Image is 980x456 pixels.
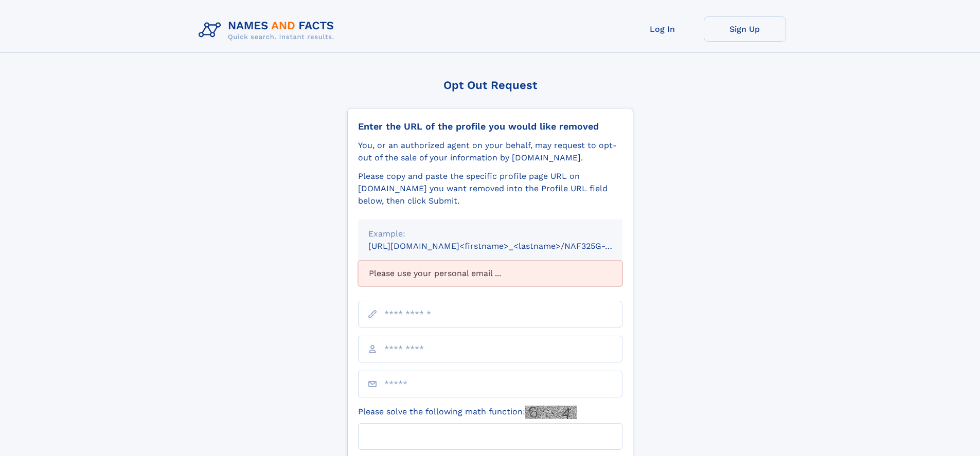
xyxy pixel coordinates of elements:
label: Please solve the following math function: [358,406,577,419]
div: Please use your personal email ... [358,261,622,286]
div: You, or an authorized agent on your behalf, may request to opt-out of the sale of your informatio... [358,139,622,164]
div: Please copy and paste the specific profile page URL on [DOMAIN_NAME] you want removed into the Pr... [358,170,622,207]
div: Opt Out Request [347,79,633,92]
img: Logo Names and Facts [194,16,343,44]
small: [URL][DOMAIN_NAME]<firstname>_<lastname>/NAF325G-xxxxxxxx [368,241,642,251]
a: Log In [621,16,704,42]
div: Enter the URL of the profile you would like removed [358,121,622,132]
a: Sign Up [704,16,786,42]
div: Example: [368,228,612,240]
